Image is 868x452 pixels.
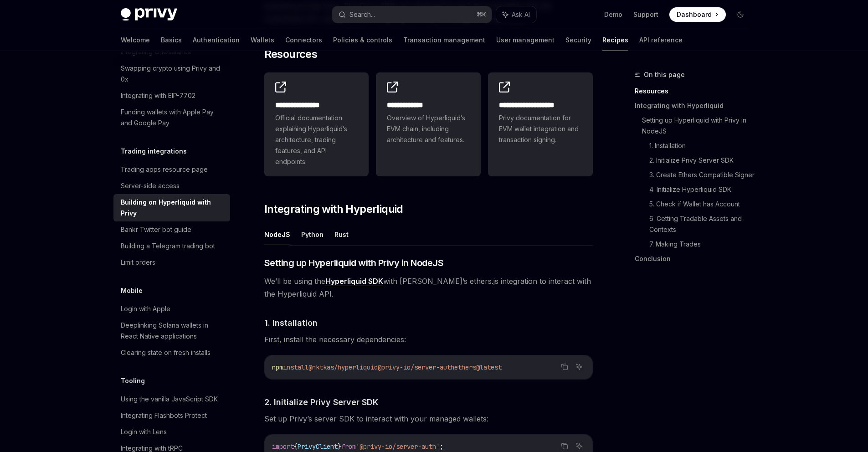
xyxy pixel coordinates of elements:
a: Login with Apple [113,301,230,317]
div: Integrating Flashbots Protect [121,410,207,421]
span: npm [272,363,283,371]
span: } [338,442,341,451]
a: 2. Initialize Privy Server SDK [649,153,755,168]
a: Using the vanilla JavaScript SDK [113,391,230,407]
a: Support [633,10,658,19]
a: Basics [161,29,182,51]
span: @privy-io/server-auth [378,363,454,371]
button: Toggle dark mode [733,7,748,22]
div: Funding wallets with Apple Pay and Google Pay [121,107,225,128]
a: Funding wallets with Apple Pay and Google Pay [113,104,230,131]
h5: Mobile [121,285,143,296]
span: Resources [264,47,318,62]
div: Trading apps resource page [121,164,208,175]
a: **** **** **** *****Privy documentation for EVM wallet integration and transaction signing. [488,72,593,176]
button: Rust [334,224,349,245]
span: 2. Initialize Privy Server SDK [264,396,378,408]
span: { [294,442,298,451]
span: Overview of Hyperliquid’s EVM chain, including architecture and features. [387,113,470,145]
span: 1. Installation [264,317,318,329]
div: Building a Telegram trading bot [121,241,215,252]
div: Login with Apple [121,303,170,314]
button: Copy the contents from the code block [559,361,570,373]
span: Ask AI [512,10,530,19]
a: Resources [635,84,755,98]
span: '@privy-io/server-auth' [356,442,440,451]
a: User management [496,29,555,51]
a: Wallets [251,29,274,51]
a: Policies & controls [333,29,392,51]
a: Setting up Hyperliquid with Privy in NodeJS [642,113,755,139]
span: PrivyClient [298,442,338,451]
a: Bankr Twitter bot guide [113,221,230,238]
a: 4. Initialize Hyperliquid SDK [649,182,755,197]
a: Limit orders [113,254,230,271]
button: Ask AI [573,361,585,373]
h5: Tooling [121,375,145,386]
a: Welcome [121,29,150,51]
div: Bankr Twitter bot guide [121,224,191,235]
button: Ask AI [496,6,536,23]
a: Building a Telegram trading bot [113,238,230,254]
a: Deeplinking Solana wallets in React Native applications [113,317,230,344]
span: @nktkas/hyperliquid [308,363,378,371]
a: Integrating Flashbots Protect [113,407,230,424]
span: Setting up Hyperliquid with Privy in NodeJS [264,257,444,269]
a: Integrating with Hyperliquid [635,98,755,113]
a: Server-side access [113,178,230,194]
div: Building on Hyperliquid with Privy [121,197,225,219]
div: Search... [349,9,375,20]
div: Swapping crypto using Privy and 0x [121,63,225,85]
span: Privy documentation for EVM wallet integration and transaction signing. [499,113,582,145]
a: Login with Lens [113,424,230,440]
a: Conclusion [635,252,755,266]
a: 3. Create Ethers Compatible Signer [649,168,755,182]
span: from [341,442,356,451]
a: Clearing state on fresh installs [113,344,230,361]
div: Clearing state on fresh installs [121,347,211,358]
a: Swapping crypto using Privy and 0x [113,60,230,87]
span: ⌘ K [477,11,486,18]
span: Integrating with Hyperliquid [264,202,403,216]
a: Building on Hyperliquid with Privy [113,194,230,221]
div: Integrating with EIP-7702 [121,90,195,101]
span: On this page [644,69,685,80]
button: NodeJS [264,224,290,245]
button: Search...⌘K [332,6,492,23]
a: Connectors [285,29,322,51]
a: **** **** ***Overview of Hyperliquid’s EVM chain, including architecture and features. [376,72,481,176]
a: Authentication [193,29,240,51]
div: Limit orders [121,257,155,268]
a: Trading apps resource page [113,161,230,178]
a: 6. Getting Tradable Assets and Contexts [649,211,755,237]
a: Recipes [602,29,628,51]
a: API reference [639,29,683,51]
div: Server-side access [121,180,180,191]
a: **** **** **** *Official documentation explaining Hyperliquid’s architecture, trading features, a... [264,72,369,176]
h5: Trading integrations [121,146,187,157]
span: We’ll be using the with [PERSON_NAME]’s ethers.js integration to interact with the Hyperliquid API. [264,275,593,300]
a: Transaction management [403,29,485,51]
span: import [272,442,294,451]
a: Dashboard [669,7,726,22]
div: Login with Lens [121,426,167,437]
span: ; [440,442,443,451]
span: Dashboard [677,10,712,19]
span: ethers@latest [454,363,502,371]
a: 5. Check if Wallet has Account [649,197,755,211]
button: Ask AI [573,440,585,452]
a: 1. Installation [649,139,755,153]
button: Python [301,224,324,245]
a: Integrating with EIP-7702 [113,87,230,104]
div: Deeplinking Solana wallets in React Native applications [121,320,225,342]
span: Set up Privy’s server SDK to interact with your managed wallets: [264,412,593,425]
img: dark logo [121,8,177,21]
a: Hyperliquid SDK [325,277,383,286]
span: install [283,363,308,371]
a: Security [565,29,591,51]
button: Copy the contents from the code block [559,440,570,452]
a: 7. Making Trades [649,237,755,252]
div: Using the vanilla JavaScript SDK [121,394,218,405]
a: Demo [604,10,622,19]
span: Official documentation explaining Hyperliquid’s architecture, trading features, and API endpoints. [275,113,358,167]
